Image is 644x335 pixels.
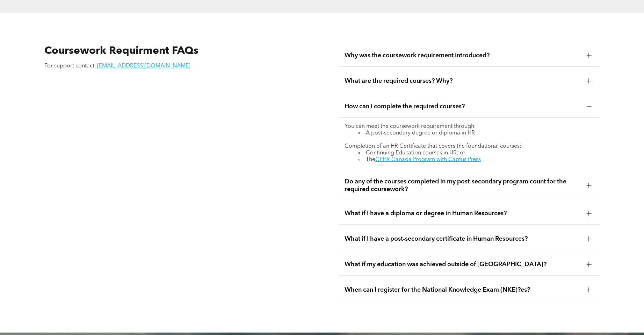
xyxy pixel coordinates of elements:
span: When can I register for the National Knowledge Exam (NKE)?es? [345,286,581,294]
a: [EMAIL_ADDRESS][DOMAIN_NAME] [97,63,190,69]
span: What if my education was achieved outside of [GEOGRAPHIC_DATA]? [345,261,581,268]
span: How can I complete the required courses? [345,103,581,110]
span: For support contact, [44,63,96,69]
span: Why was the coursework requirement introduced? [345,52,581,59]
li: A post-secondary degree or diploma in HR [359,130,594,137]
a: CPHR Canada Program with Captus Press [375,157,481,162]
span: Do any of the courses completed in my post-secondary program count for the required coursework? [345,178,581,193]
p: Completion of an HR Certificate that covers the foundational courses: [345,143,594,150]
span: What if I have a post-secondary certificate in Human Resources? [345,235,581,243]
span: What if I have a diploma or degree in Human Resources? [345,210,581,217]
span: Coursework Requirment FAQs [44,46,198,56]
p: You can meet the coursework requirement through: [345,123,594,130]
li: Continuing Education courses in HR; or [359,150,594,156]
span: What are the required courses? Why? [345,77,581,85]
li: The [359,156,594,163]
